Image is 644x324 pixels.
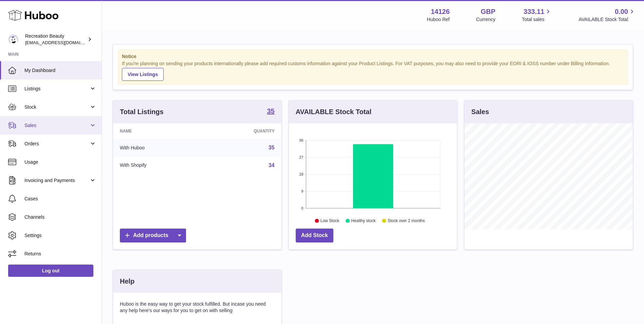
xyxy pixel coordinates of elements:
[8,34,18,44] img: customercare@recreationbeauty.com
[523,7,544,16] span: 333.11
[431,7,450,16] strong: 14126
[267,108,274,116] a: 35
[24,177,89,184] span: Invoicing and Payments
[522,16,552,23] span: Total sales
[113,123,204,139] th: Name
[269,162,275,168] a: 34
[24,141,89,147] span: Orders
[120,107,164,116] h3: Total Listings
[24,232,96,239] span: Settings
[113,157,204,174] td: With Shopify
[24,122,89,129] span: Sales
[301,206,303,210] text: 0
[471,107,489,116] h3: Sales
[320,218,339,223] text: Low Stock
[25,33,86,46] div: Recreation Beauty
[24,159,96,165] span: Usage
[113,139,204,157] td: With Huboo
[578,7,636,23] a: 0.00 AVAILABLE Stock Total
[299,155,303,159] text: 27
[299,138,303,142] text: 36
[388,218,425,223] text: Stock over 2 months
[481,7,495,16] strong: GBP
[122,68,164,81] a: View Listings
[296,107,371,116] h3: AVAILABLE Stock Total
[24,86,89,92] span: Listings
[120,277,134,286] h3: Help
[301,189,303,193] text: 9
[204,123,281,139] th: Quantity
[24,251,96,257] span: Returns
[24,104,89,110] span: Stock
[267,108,274,114] strong: 35
[122,53,624,60] strong: Notice
[299,172,303,176] text: 18
[120,301,275,314] p: Huboo is the easy way to get your stock fulfilled. But incase you need any help here's our ways f...
[269,145,275,150] a: 35
[522,7,552,23] a: 333.11 Total sales
[476,16,496,23] div: Currency
[296,229,333,242] a: Add Stock
[24,214,96,220] span: Channels
[351,218,376,223] text: Healthy stock
[120,229,186,242] a: Add products
[25,40,100,45] span: [EMAIL_ADDRESS][DOMAIN_NAME]
[615,7,628,16] span: 0.00
[427,16,450,23] div: Huboo Ref
[122,60,624,81] div: If you're planning on sending your products internationally please add required customs informati...
[24,67,96,74] span: My Dashboard
[24,196,96,202] span: Cases
[578,16,636,23] span: AVAILABLE Stock Total
[8,265,93,277] a: Log out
